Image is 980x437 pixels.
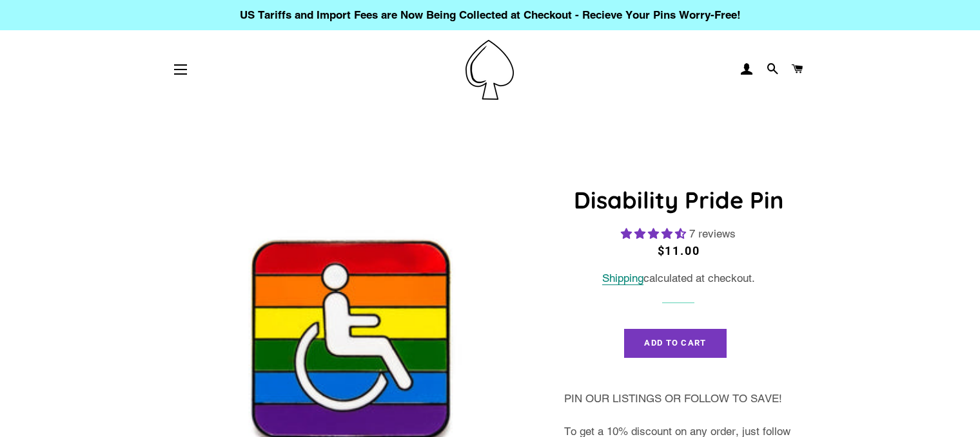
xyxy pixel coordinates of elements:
p: PIN OUR LISTINGS OR FOLLOW TO SAVE! [564,390,793,407]
div: calculated at checkout. [564,270,793,287]
span: Add to Cart [644,338,706,348]
span: $11.00 [658,244,700,257]
a: Shipping [602,272,643,285]
span: 4.57 stars [621,227,689,240]
h1: Disability Pride Pin [564,184,793,216]
button: Add to Cart [624,329,726,357]
span: 7 reviews [689,227,736,240]
img: Pin-Ace [465,40,514,100]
